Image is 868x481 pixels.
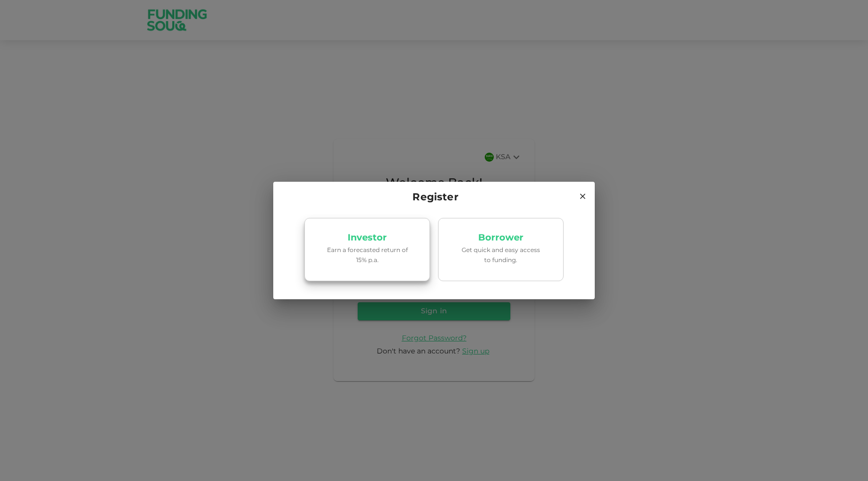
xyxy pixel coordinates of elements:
p: Earn a forecasted return of 15% p.a. [324,246,410,265]
a: InvestorEarn a forecasted return of 15% p.a. [304,218,430,281]
span: Register [409,190,458,206]
p: Investor [348,233,387,243]
p: Borrower [478,233,523,243]
p: Get quick and easy access to funding. [458,246,544,265]
a: BorrowerGet quick and easy access to funding. [438,218,564,281]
